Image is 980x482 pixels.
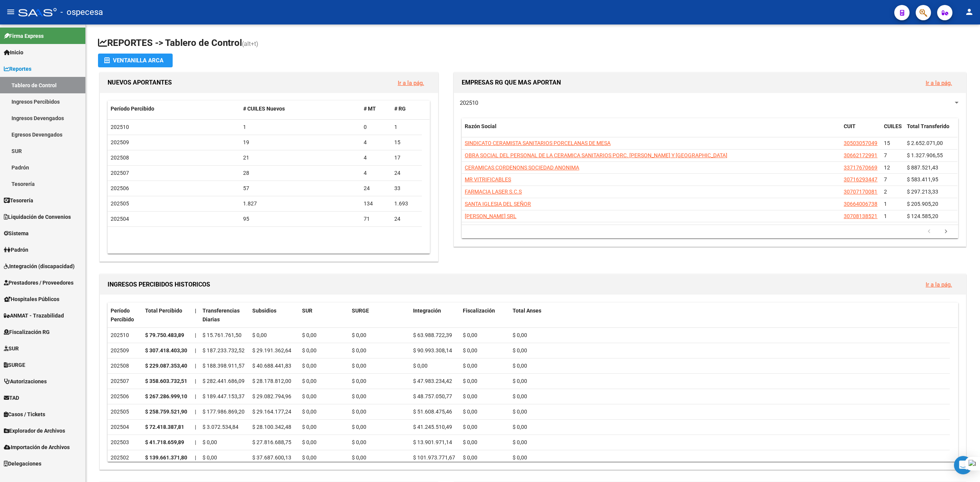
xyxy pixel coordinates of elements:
span: # MT [364,106,376,112]
span: Liquidación de Convenios [4,213,71,221]
span: INGRESOS PERCIBIDOS HISTORICOS [108,281,210,288]
a: Ir a la pág. [926,281,952,288]
span: SURGE [352,308,369,314]
span: Tesorería [4,196,33,205]
span: $ 187.233.732,52 [203,347,245,353]
span: 7 [884,176,887,182]
strong: $ 229.087.353,40 [145,363,187,369]
span: Integración (discapacidad) [4,262,75,270]
span: $ 0,00 [302,332,317,338]
span: 1 [884,213,887,219]
div: Ventanilla ARCA [104,54,167,67]
span: $ 189.447.153,37 [203,393,245,399]
span: Transferencias Diarias [203,308,240,322]
span: 202508 [111,155,129,161]
div: 202502 [111,453,139,462]
span: $ 63.988.722,39 [413,332,452,338]
span: $ 0,00 [463,454,477,461]
span: $ 13.901.971,14 [413,439,452,445]
span: 202510 [460,99,478,106]
span: | [195,393,196,399]
span: (alt+t) [242,40,258,47]
div: 202508 [111,361,139,370]
span: [PERSON_NAME] SRL [465,213,516,219]
span: $ 0,00 [203,439,217,445]
span: $ 177.986.869,20 [203,409,245,415]
span: $ 48.757.050,77 [413,393,452,399]
span: SANTA IGLESIA DEL SEÑOR [465,201,531,207]
span: # CUILES Nuevos [243,106,285,112]
span: $ 28.100.342,48 [252,424,291,430]
span: 30716293447 [844,176,877,182]
span: Autorizaciones [4,377,47,386]
div: 202506 [111,392,139,401]
datatable-header-cell: Total Transferido [904,118,957,143]
span: 33717670669 [844,164,877,171]
span: Fiscalización RG [4,328,50,336]
mat-icon: menu [6,7,15,16]
span: $ 0,00 [352,378,366,384]
span: $ 0,00 [302,409,317,415]
span: $ 0,00 [352,439,366,445]
div: 24 [394,169,419,177]
span: $ 124.585,20 [907,213,938,219]
span: | [195,347,196,353]
span: CUIT [844,123,856,129]
span: $ 0,00 [302,454,317,461]
span: SURGE [4,361,25,369]
span: $ 28.178.812,00 [252,378,291,384]
div: 24 [394,215,419,223]
span: $ 205.905,20 [907,201,938,207]
div: 4 [364,138,388,147]
span: $ 0,00 [513,454,527,461]
span: Total Percibido [145,308,182,314]
span: Inicio [4,48,23,57]
span: $ 0,00 [352,363,366,369]
span: SUR [4,344,19,353]
span: $ 37.687.600,13 [252,454,291,461]
span: 15 [884,140,890,146]
span: $ 188.398.911,57 [203,363,245,369]
span: $ 0,00 [513,393,527,399]
span: CERAMICAS CORDENONS SOCIEDAD ANONIMA [465,164,579,171]
button: Ir a la pág. [392,76,430,90]
datatable-header-cell: Integración [410,303,460,328]
datatable-header-cell: CUILES [881,118,904,143]
span: $ 0,00 [302,347,317,353]
span: $ 0,00 [302,393,317,399]
a: go to previous page [922,228,936,236]
span: $ 0,00 [352,332,366,338]
span: Explorador de Archivos [4,427,65,435]
span: $ 2.652.071,00 [907,140,943,146]
span: CUILES [884,123,902,129]
span: Prestadores / Proveedores [4,278,73,287]
span: $ 29.082.794,96 [252,393,291,399]
span: $ 0,00 [302,378,317,384]
span: Sistema [4,229,29,238]
div: 17 [394,153,419,162]
span: Total Transferido [907,123,949,129]
span: 202507 [111,170,129,176]
div: 134 [364,199,388,208]
span: Delegaciones [4,459,41,468]
span: 202505 [111,200,129,207]
a: Ir a la pág. [398,80,424,86]
span: 202509 [111,139,129,145]
div: 4 [364,153,388,162]
span: $ 101.973.771,67 [413,454,455,461]
span: | [195,454,196,461]
datatable-header-cell: SURGE [349,303,410,328]
datatable-header-cell: Período Percibido [108,101,240,117]
span: | [195,439,196,445]
div: 95 [243,215,358,223]
span: ANMAT - Trazabilidad [4,311,64,320]
span: 30503057049 [844,140,877,146]
div: 0 [364,123,388,132]
span: | [195,308,196,314]
strong: $ 139.661.371,80 [145,454,187,461]
span: $ 0,00 [252,332,267,338]
div: 57 [243,184,358,193]
strong: $ 358.603.732,51 [145,378,187,384]
div: 202509 [111,346,139,355]
span: $ 1.327.906,55 [907,152,943,158]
